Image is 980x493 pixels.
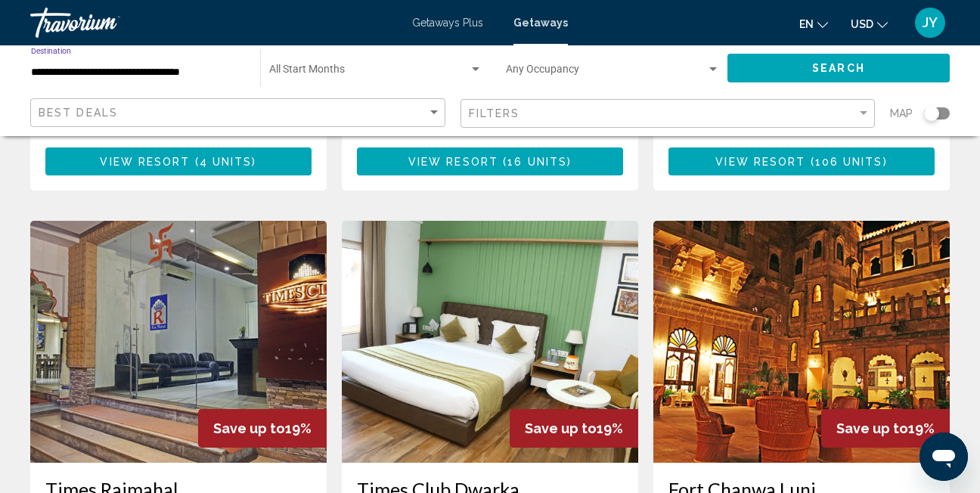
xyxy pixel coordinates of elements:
span: Save up to [213,420,285,436]
div: 19% [510,409,638,448]
button: User Menu [910,7,950,39]
img: DK30I01X.jpg [342,221,638,463]
span: Best Deals [39,107,118,119]
span: 16 units [507,156,567,168]
div: 19% [198,409,327,448]
span: ( ) [191,156,257,168]
span: USD [851,18,873,30]
span: Save up to [836,420,908,436]
span: Save up to [525,420,597,436]
span: ( ) [498,156,572,168]
iframe: Button to launch messaging window [920,433,968,481]
div: 19% [821,409,950,448]
span: View Resort [408,156,498,168]
span: en [799,18,814,30]
button: Change currency [851,13,888,35]
span: Search [812,63,865,75]
button: Change language [799,13,828,35]
button: Filter [461,98,876,129]
span: 4 units [200,156,253,168]
span: JY [923,15,938,30]
a: Travorium [30,8,397,38]
img: 6282O01X.jpg [653,221,950,463]
span: View Resort [715,156,805,168]
a: Getaways Plus [412,17,483,29]
span: ( ) [805,156,887,168]
a: Getaways [513,17,568,29]
span: 106 units [815,156,883,168]
span: View Resort [100,156,190,168]
button: View Resort(4 units) [45,147,312,175]
img: DK33E01L.jpg [30,221,327,463]
button: View Resort(16 units) [357,147,623,175]
span: Map [890,103,913,124]
span: Filters [469,107,520,119]
mat-select: Sort by [39,107,441,119]
button: View Resort(106 units) [668,147,935,175]
button: Search [727,54,950,82]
